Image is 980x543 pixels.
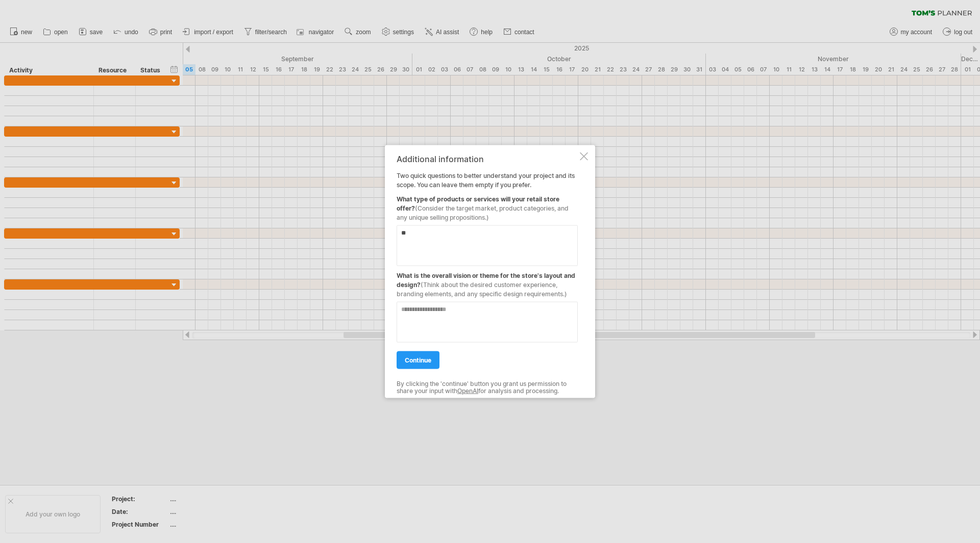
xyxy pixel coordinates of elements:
[397,204,569,221] span: (Consider the target market, product categories, and any unique selling propositions.)
[457,387,478,395] a: OpenAI
[397,380,578,395] div: By clicking the 'continue' button you grant us permission to share your input with for analysis a...
[397,266,578,298] div: What is the overall vision or theme for the store's layout and design?
[397,154,578,163] div: Additional information
[397,189,578,222] div: What type of products or services will your retail store offer?
[397,280,567,297] span: (Think about the desired customer experience, branding elements, and any specific design requirem...
[405,356,431,364] span: continue
[397,351,439,369] a: continue
[397,154,578,389] div: Two quick questions to better understand your project and its scope. You can leave them empty if ...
